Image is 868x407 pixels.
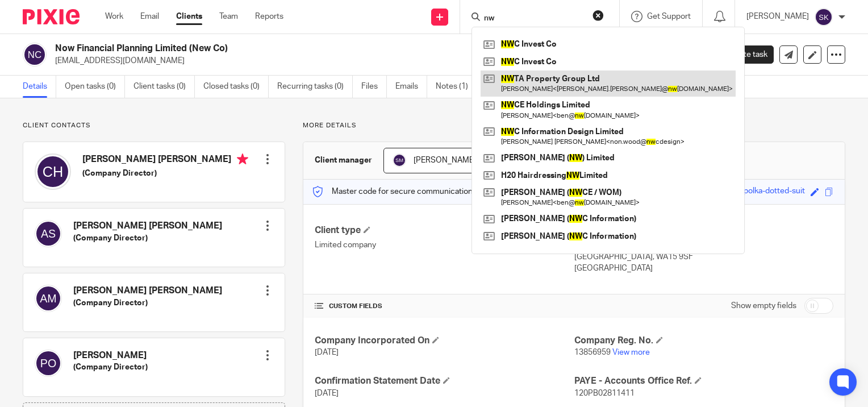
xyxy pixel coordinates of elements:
[574,389,635,397] span: 120PB02811411
[612,348,650,356] a: View more
[35,350,62,377] img: svg%3E
[35,220,62,247] img: svg%3E
[483,14,585,24] input: Search
[315,225,574,236] h4: Client type
[23,121,285,130] p: Client contacts
[436,76,477,98] a: Notes (1)
[315,335,574,347] h4: Company Incorporated On
[55,43,564,55] h2: Now Financial Planning Limited (New Co)
[574,251,833,263] p: [GEOGRAPHIC_DATA], WA15 9SF
[361,76,387,98] a: Files
[73,232,222,244] h5: (Company Director)
[73,350,148,362] h4: [PERSON_NAME]
[133,76,195,98] a: Client tasks (0)
[35,153,71,190] img: svg%3E
[82,153,248,168] h4: [PERSON_NAME] [PERSON_NAME]
[73,297,222,309] h5: (Company Director)
[203,76,269,98] a: Closed tasks (0)
[315,239,574,251] p: Limited company
[312,186,508,197] p: Master code for secure communications and files
[176,11,202,22] a: Clients
[574,335,833,347] h4: Company Reg. No.
[55,55,691,67] p: [EMAIL_ADDRESS][DOMAIN_NAME]
[574,263,833,274] p: [GEOGRAPHIC_DATA]
[23,9,80,24] img: Pixie
[23,43,47,67] img: svg%3E
[255,11,283,22] a: Reports
[73,285,222,297] h4: [PERSON_NAME] [PERSON_NAME]
[574,348,611,356] span: 13856959
[395,76,427,98] a: Emails
[140,11,159,22] a: Email
[65,76,125,98] a: Open tasks (0)
[82,168,248,179] h5: (Company Director)
[746,11,809,22] p: [PERSON_NAME]
[35,285,62,312] img: svg%3E
[592,10,604,21] button: Clear
[73,362,148,373] h5: (Company Director)
[315,155,372,166] h3: Client manager
[815,8,833,26] img: svg%3E
[23,76,56,98] a: Details
[315,348,339,356] span: [DATE]
[73,220,222,232] h4: [PERSON_NAME] [PERSON_NAME]
[393,153,406,167] img: svg%3E
[237,153,248,165] i: Primary
[731,300,796,312] label: Show empty fields
[315,375,574,387] h4: Confirmation Statement Date
[315,302,574,311] h4: CUSTOM FIELDS
[414,156,476,164] span: [PERSON_NAME]
[574,375,833,387] h4: PAYE - Accounts Office Ref.
[219,11,238,22] a: Team
[303,121,845,130] p: More details
[105,11,123,22] a: Work
[647,13,691,20] span: Get Support
[315,389,339,397] span: [DATE]
[277,76,353,98] a: Recurring tasks (0)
